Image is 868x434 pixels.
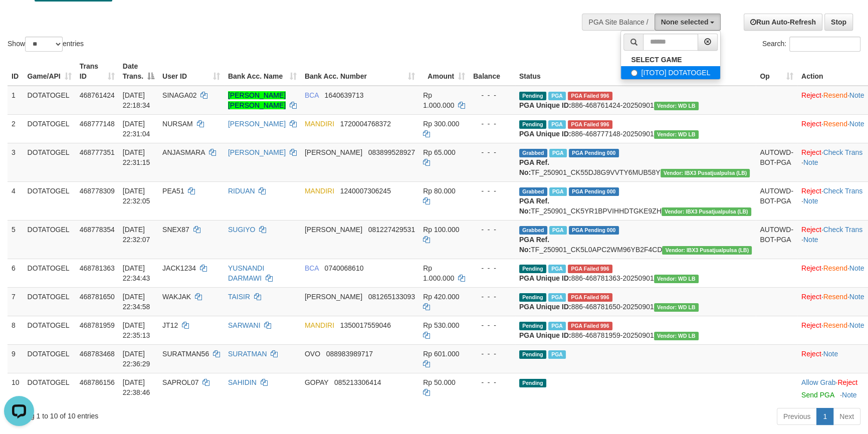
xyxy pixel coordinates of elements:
[515,316,756,344] td: 886-468781959-20250901
[519,379,546,387] span: Pending
[224,57,301,86] th: Bank Acc. Name: activate to sort column ascending
[568,92,612,100] span: PGA Error
[162,91,196,99] span: SINAGA02
[305,293,362,301] span: [PERSON_NAME]
[621,66,720,79] label: [ITOTO] DOTATOGEL
[654,102,699,110] span: Vendor URL: https://dashboard.q2checkout.com/secure
[519,322,546,330] span: Pending
[228,350,267,358] a: SURATMAN
[849,321,864,329] a: Note
[823,120,847,128] a: Resend
[797,344,868,373] td: ·
[549,187,567,196] span: Marked by azaksrdota
[519,331,571,339] b: PGA Unique ID:
[24,57,76,86] th: Game/API: activate to sort column ascending
[823,293,847,301] a: Resend
[473,119,511,129] div: - - -
[515,86,756,115] td: 886-468761424-20250901
[519,92,546,100] span: Pending
[797,86,868,115] td: · ·
[823,264,847,272] a: Resend
[519,197,549,215] b: PGA Ref. No:
[582,14,654,31] div: PGA Site Balance /
[569,187,619,196] span: PGA Pending
[228,91,286,109] a: [PERSON_NAME] [PERSON_NAME]
[80,226,115,234] span: 468778354
[621,53,720,66] a: SELECT GAME
[423,120,459,128] span: Rp 300.000
[80,378,115,386] span: 468786156
[801,378,837,386] span: ·
[473,292,511,302] div: - - -
[123,293,150,311] span: [DATE] 22:34:58
[80,321,115,329] span: 468781959
[849,120,864,128] a: Note
[340,120,391,128] span: Copy 1720004768372 to clipboard
[228,321,261,329] a: SARWANI
[8,344,24,373] td: 9
[8,287,24,316] td: 7
[123,226,150,244] span: [DATE] 22:32:07
[24,143,76,181] td: DOTATOGEL
[80,187,115,195] span: 468778309
[469,57,515,86] th: Balance
[305,321,334,329] span: MANDIRI
[228,293,250,301] a: TAISIR
[473,225,511,235] div: - - -
[519,101,571,109] b: PGA Unique ID:
[849,264,864,272] a: Note
[823,91,847,99] a: Resend
[549,226,567,235] span: Marked by azaksrdota
[423,321,459,329] span: Rp 530.000
[334,378,381,386] span: Copy 085213306414 to clipboard
[797,373,868,404] td: ·
[789,37,860,52] input: Search:
[423,378,456,386] span: Rp 50.000
[519,187,547,196] span: Grabbed
[519,293,546,302] span: Pending
[662,246,752,255] span: Vendor URL: https://dashboard.q2checkout.com/secure
[849,91,864,99] a: Note
[655,14,721,31] button: None selected
[515,143,756,181] td: TF_250901_CK55DJ8G9VVTY6MUB58Y
[654,275,699,283] span: Vendor URL: https://dashboard.q2checkout.com/secure
[8,86,24,115] td: 1
[801,350,821,358] a: Reject
[801,293,821,301] a: Reject
[305,91,319,99] span: BCA
[803,236,818,244] a: Note
[123,187,150,205] span: [DATE] 22:32:05
[423,293,459,301] span: Rp 420.000
[419,57,469,86] th: Amount: activate to sort column ascending
[568,293,612,302] span: PGA Error
[8,220,24,259] td: 5
[305,148,362,156] span: [PERSON_NAME]
[162,187,184,195] span: PEA51
[8,373,24,404] td: 10
[515,220,756,259] td: TF_250901_CK5L0APC2WM96YB2F4CD
[423,226,459,234] span: Rp 100.000
[661,18,709,26] span: None selected
[842,391,857,399] a: Note
[515,181,756,220] td: TF_250901_CK5YR1BPVIHHDTGKE9ZH
[24,181,76,220] td: DOTATOGEL
[423,264,454,282] span: Rp 1.000.000
[162,264,196,272] span: JACK1234
[548,265,566,273] span: Marked by azaksrdota
[801,226,821,234] a: Reject
[24,220,76,259] td: DOTATOGEL
[162,293,191,301] span: WAKJAK
[8,259,24,287] td: 6
[80,91,115,99] span: 468761424
[80,350,115,358] span: 468783468
[8,37,84,52] label: Show entries
[849,293,864,301] a: Note
[756,181,797,220] td: AUTOWD-BOT-PGA
[568,322,612,330] span: PGA Error
[568,265,612,273] span: PGA Error
[473,377,511,387] div: - - -
[158,57,224,86] th: User ID: activate to sort column ascending
[162,226,189,234] span: SNEX87
[473,320,511,330] div: - - -
[473,349,511,359] div: - - -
